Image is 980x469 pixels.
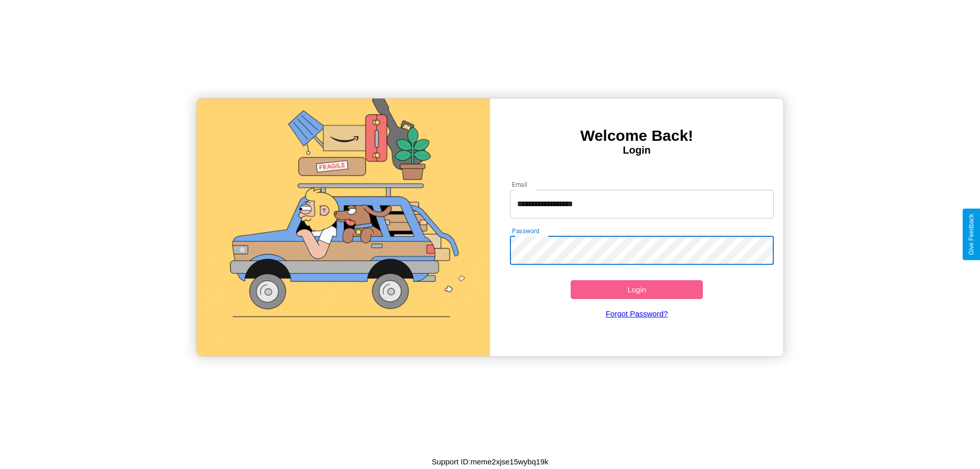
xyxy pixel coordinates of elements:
[490,127,783,144] h3: Welcome Back!
[490,144,783,156] h4: Login
[571,280,703,299] button: Login
[505,299,769,328] a: Forgot Password?
[432,455,548,468] p: Support ID: meme2xjse15wybq19k
[512,180,528,189] label: Email
[197,98,490,356] img: gif
[968,214,975,255] div: Give Feedback
[512,227,539,235] label: Password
